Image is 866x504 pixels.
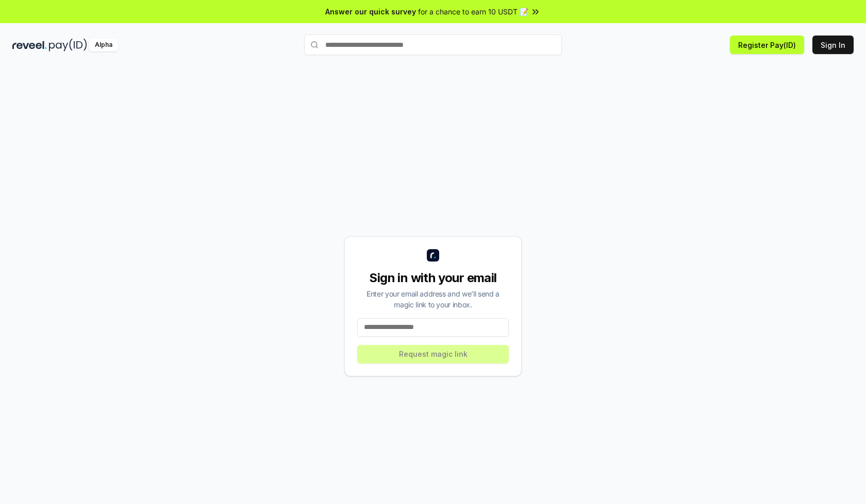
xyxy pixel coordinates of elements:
img: logo_small [427,249,439,262]
img: pay_id [49,39,87,51]
span: Answer our quick survey [325,6,416,17]
img: reveel_dark [12,39,47,51]
button: Sign In [812,36,854,54]
div: Alpha [89,39,118,51]
button: Register Pay(ID) [730,36,804,54]
div: Enter your email address and we’ll send a magic link to your inbox. [357,288,509,310]
div: Sign in with your email [357,270,509,286]
span: for a chance to earn 10 USDT 📝 [418,6,528,17]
